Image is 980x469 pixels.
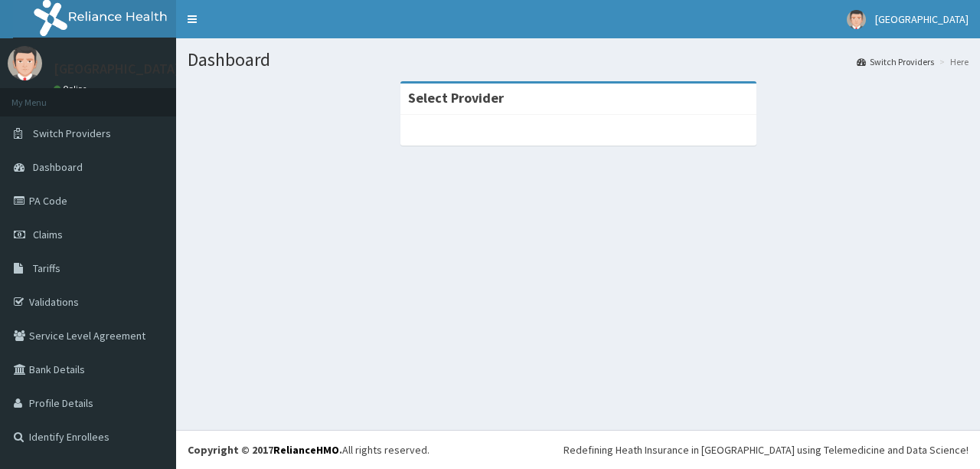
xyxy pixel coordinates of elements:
div: Redefining Heath Insurance in [GEOGRAPHIC_DATA] using Telemedicine and Data Science! [563,442,969,458]
img: User Image [847,10,866,29]
span: [GEOGRAPHIC_DATA] [875,12,969,26]
span: Tariffs [33,261,60,275]
a: RelianceHMO [273,443,339,457]
strong: Copyright © 2017 . [188,443,342,457]
h1: Dashboard [188,50,969,70]
li: Here [936,55,969,68]
a: Switch Providers [857,55,934,68]
a: Online [54,84,90,94]
span: Switch Providers [33,126,111,140]
footer: All rights reserved. [176,430,980,469]
p: [GEOGRAPHIC_DATA] [54,62,180,76]
img: User Image [8,46,42,80]
strong: Select Provider [408,89,504,107]
span: Dashboard [33,160,83,174]
span: Claims [33,228,63,241]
